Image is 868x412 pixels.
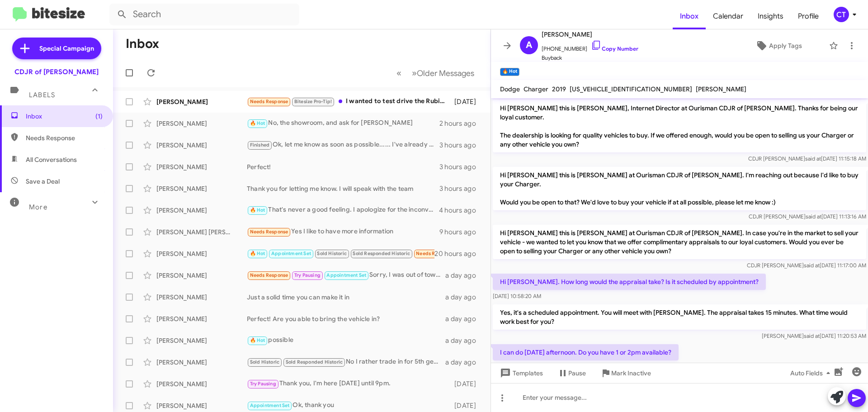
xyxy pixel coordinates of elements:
button: Auto Fields [783,365,841,381]
span: 🔥 Hot [250,251,265,256]
a: Inbox [673,3,706,29]
div: 4 hours ago [439,206,483,215]
div: 3 hours ago [439,184,483,193]
p: Hi [PERSON_NAME] this is [PERSON_NAME] at Ourisman CDJR of [PERSON_NAME]. I'm reaching out becaus... [493,167,866,210]
span: said at [806,213,821,220]
span: said at [804,332,820,339]
span: Mark Inactive [611,365,651,381]
div: 2 hours ago [439,119,483,128]
span: Appointment Set [250,403,290,408]
span: « [396,67,401,79]
div: [PERSON_NAME] [156,249,247,258]
span: Needs Response [416,251,454,256]
input: Search [109,4,299,25]
div: [PERSON_NAME] [PERSON_NAME] [156,227,247,237]
span: Bitesize Pro-Tip! [294,99,332,104]
small: 🔥 Hot [500,68,519,76]
div: a day ago [445,358,483,367]
span: said at [805,155,821,162]
span: 2019 [552,85,566,93]
span: said at [804,262,820,269]
div: [DATE] [450,401,483,410]
span: Inbox [26,112,103,121]
span: Sold Responded Historic [286,359,343,365]
span: Save a Deal [26,177,60,186]
span: Charger [524,85,548,93]
span: More [29,203,47,211]
div: [DATE] [450,379,483,388]
a: Copy Number [591,45,638,52]
div: Ok, thank you [247,400,450,411]
a: Calendar [706,3,750,29]
button: CT [826,7,858,22]
span: Pause [568,365,586,381]
div: Hi [PERSON_NAME]. I would consider if the price is right. I know my car will be a collector's ite... [247,248,434,259]
div: Ok, let me know as soon as possible...... I've already located another possibility. [247,140,439,150]
div: Just a solid time you can make it in [247,293,445,302]
div: [PERSON_NAME] [156,97,247,106]
div: [PERSON_NAME] [156,271,247,280]
span: (1) [95,112,103,121]
nav: Page navigation example [392,64,480,82]
div: [PERSON_NAME] [156,401,247,410]
span: Try Pausing [250,381,276,387]
span: Needs Response [250,229,288,235]
span: Finished [250,142,270,148]
span: Auto Fields [790,365,834,381]
div: [PERSON_NAME] [156,119,247,128]
div: [PERSON_NAME] [156,379,247,388]
div: possible [247,335,445,346]
div: [PERSON_NAME] [156,206,247,215]
span: 🔥 Hot [250,207,265,213]
p: Hi [PERSON_NAME] this is [PERSON_NAME] at Ourisman CDJR of [PERSON_NAME]. In case you're in the m... [493,225,866,259]
a: Profile [791,3,826,29]
span: [PERSON_NAME] [542,29,638,40]
span: All Conversations [26,155,77,164]
span: Needs Response [250,99,288,104]
span: CDJR [PERSON_NAME] [DATE] 11:15:18 AM [748,155,866,162]
div: 3 hours ago [439,141,483,150]
div: [PERSON_NAME] [156,141,247,150]
div: a day ago [445,336,483,345]
span: [PERSON_NAME] [DATE] 11:20:53 AM [762,332,866,339]
div: 9 hours ago [439,227,483,237]
p: Hi [PERSON_NAME] this is [PERSON_NAME], Internet Director at Ourisman CDJR of [PERSON_NAME]. Than... [493,100,866,152]
button: Previous [391,64,407,82]
span: CDJR [PERSON_NAME] [DATE] 11:17:00 AM [747,262,866,269]
span: Sold Historic [317,251,347,256]
div: Thank you for letting me know. I will speak with the team [247,184,439,193]
div: Yes I like to have more information [247,227,439,237]
div: 20 hours ago [434,249,483,258]
span: [PHONE_NUMBER] [542,40,638,53]
div: a day ago [445,293,483,302]
div: 3 hours ago [439,162,483,171]
span: CDJR [PERSON_NAME] [DATE] 11:13:16 AM [749,213,866,220]
span: [US_VEHICLE_IDENTIFICATION_NUMBER] [570,85,692,93]
div: CDJR of [PERSON_NAME] [14,67,99,76]
span: Sold Historic [250,359,280,365]
span: Buyback [542,53,638,62]
span: Templates [498,365,543,381]
p: Yes, it's a scheduled appointment. You will meet with [PERSON_NAME]. The appraisal takes 15 minut... [493,304,866,330]
span: Sold Responded Historic [353,251,410,256]
button: Templates [491,365,550,381]
button: Next [406,64,480,82]
span: [PERSON_NAME] [696,85,746,93]
span: Apply Tags [769,38,802,54]
button: Pause [550,365,593,381]
div: Sorry, I was out of town. Is it still for sale? [247,270,445,280]
span: Older Messages [417,68,474,78]
div: [PERSON_NAME] [156,358,247,367]
a: Special Campaign [12,38,101,59]
a: Insights [750,3,791,29]
div: No I rather trade in for 5th gen 2024 [247,357,445,367]
span: » [412,67,417,79]
span: Needs Response [250,272,288,278]
span: Special Campaign [39,44,94,53]
span: 🔥 Hot [250,120,265,126]
span: 🔥 Hot [250,337,265,343]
